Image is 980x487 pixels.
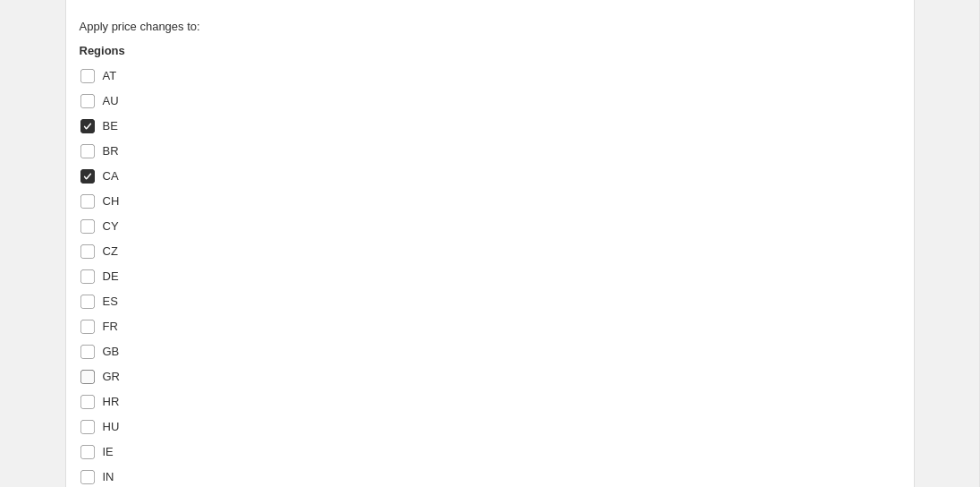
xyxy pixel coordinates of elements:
[80,20,200,33] span: Apply price changes to:
[103,94,119,107] span: AU
[103,320,118,333] span: FR
[103,244,118,258] span: CZ
[103,119,118,132] span: BE
[103,194,120,208] span: CH
[103,395,120,408] span: HR
[103,144,119,158] span: BR
[80,42,419,60] h3: Regions
[103,420,120,433] span: HU
[103,269,119,283] span: DE
[103,470,114,483] span: IN
[103,345,120,358] span: GB
[103,445,114,458] span: IE
[103,69,117,82] span: AT
[103,169,119,183] span: CA
[103,370,121,383] span: GR
[103,295,118,308] span: ES
[103,219,119,233] span: CY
